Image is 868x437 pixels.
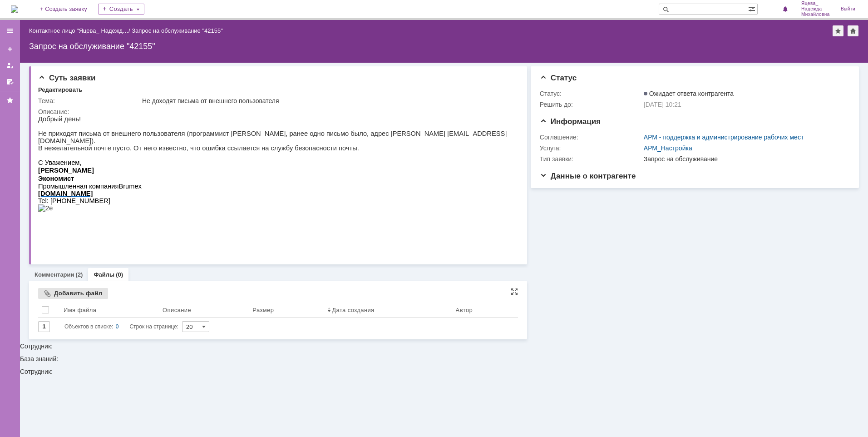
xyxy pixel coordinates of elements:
span: Михайловна [801,12,830,17]
div: Редактировать [38,86,82,94]
div: Описание [163,307,191,313]
div: Запрос на обслуживание [644,155,845,163]
div: Не доходят письма от внешнего пользователя [142,97,513,104]
th: Имя файла [60,303,159,318]
div: Тип заявки: [540,155,642,163]
div: / [29,27,132,34]
a: Файлы [94,271,114,278]
a: Перейти на домашнюю страницу [11,5,18,13]
a: Мои согласования [3,74,17,89]
span: Яцева_ [801,1,830,6]
span: Brumex [80,67,104,74]
span: : [PHONE_NUMBER] [9,82,72,89]
span: [DATE] 10:21 [644,101,681,108]
a: Комментарии [35,271,74,278]
th: Дата создания [324,303,452,318]
div: Автор [456,307,473,313]
a: Создать заявку [3,42,17,56]
div: (0) [116,271,123,278]
span: Данные о контрагенте [540,172,636,180]
img: logo [11,5,18,13]
div: Тема: [38,97,140,104]
span: Информация [540,117,601,126]
span: Объектов в списке: [64,323,113,330]
th: Размер [249,303,324,318]
div: База знаний: [20,356,868,362]
span: Суть заявки [38,74,95,82]
div: Услуга: [540,144,642,152]
span: Расширенный поиск [748,4,757,13]
div: Решить до: [540,101,642,108]
div: Описание: [38,108,515,115]
a: АРМ - поддержка и администрирование рабочих мест [644,134,804,141]
div: Добавить в избранное [833,25,843,36]
div: Сотрудник: [20,368,868,375]
a: Мои заявки [3,58,17,73]
div: Дата создания [332,307,374,313]
div: Создать [98,4,144,15]
div: Запрос на обслуживание "42155" [132,27,223,34]
span: Надежда [801,6,830,12]
div: На всю страницу [511,288,518,295]
a: Контактное лицо "Яцева_ Надежд… [29,27,128,34]
div: Соглашение: [540,134,642,141]
span: Статус [540,74,577,82]
th: Автор [452,303,518,318]
div: Сделать домашней страницей [848,25,858,36]
div: (2) [76,271,83,278]
div: 0 [116,321,119,332]
div: Сотрудник: [20,63,868,349]
div: Статус: [540,90,642,97]
a: АРМ_Настройка [644,144,692,152]
div: Имя файла [64,307,96,313]
div: Запрос на обслуживание "42155" [29,42,859,51]
span: Ожидает ответа контрагента [644,90,734,97]
div: Размер [252,307,274,313]
i: Строк на странице: [64,321,178,332]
